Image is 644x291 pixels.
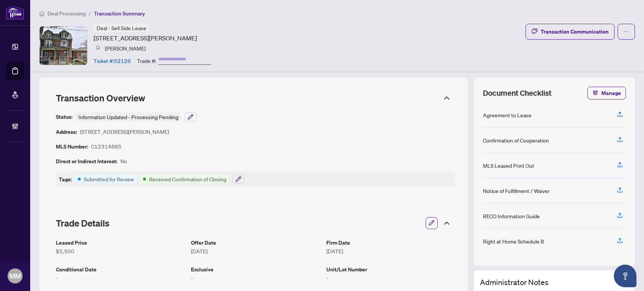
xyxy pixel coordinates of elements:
[56,112,72,121] article: Status:
[50,88,457,108] div: Transaction Overview
[94,34,197,43] article: [STREET_ADDRESS][PERSON_NAME]
[94,57,131,65] article: Ticket #: 52126
[94,10,145,17] span: Transaction Summary
[326,274,455,282] article: -
[601,87,621,99] span: Manage
[56,274,185,282] article: -
[483,111,532,119] div: Agreement to Lease
[6,6,24,20] img: logo
[56,238,185,247] article: Leased Price
[483,187,550,195] div: Notice of Fulfillment / Waiver
[326,265,455,274] article: Unit/Lot Number
[191,238,320,247] article: Offer Date
[9,271,21,281] span: MM
[40,26,87,65] img: IMG-C12314885_1.jpg
[56,265,185,274] article: Conditional Date
[191,265,320,274] article: Exclusive
[80,127,169,136] article: [STREET_ADDRESS][PERSON_NAME]
[137,57,156,65] article: Trade #:
[326,247,455,255] article: [DATE]
[587,87,626,100] button: Manage
[483,136,549,144] div: Confirmation of Cooperation
[191,247,320,255] article: [DATE]
[84,175,134,183] article: Submitted for Review
[120,157,127,165] article: No
[89,9,91,18] li: /
[191,274,320,282] article: -
[56,92,145,104] span: Transaction Overview
[50,213,457,234] div: Trade Details
[149,175,226,183] article: Received Confirmation of Closing
[56,247,185,255] article: $5,500
[56,142,88,151] article: MLS Number:
[624,29,629,34] span: ellipsis
[526,24,615,40] button: Transaction Communication
[483,88,552,98] span: Document Checklist
[75,112,181,121] div: Information Updated - Processing Pending
[48,10,86,17] span: Deal Processing
[483,212,540,220] div: RECO Information Guide
[97,25,146,31] span: Deal - Sell Side Lease
[105,44,146,52] article: [PERSON_NAME]
[483,237,544,245] div: Right at Home Schedule B
[59,175,72,184] article: Tags:
[56,157,117,165] article: Direct or Indirect Interest:
[483,161,534,170] div: MLS Leased Print Out
[95,46,101,51] img: svg%3e
[480,276,629,288] h3: Administrator Notes
[614,265,636,287] button: Open asap
[326,238,455,247] article: Firm Date
[541,26,609,38] div: Transaction Communication
[56,127,77,136] article: Address:
[91,142,121,151] article: C12314885
[56,217,109,229] span: Trade Details
[39,11,45,16] span: home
